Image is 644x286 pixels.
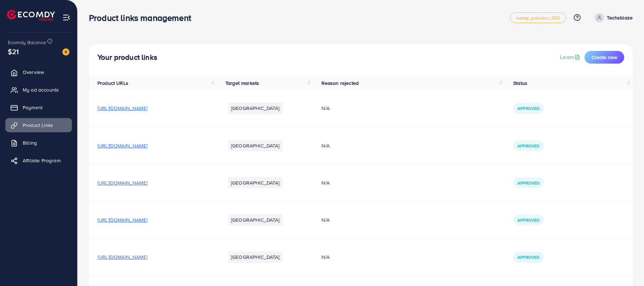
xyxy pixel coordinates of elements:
[5,100,72,115] a: Payment
[23,69,44,76] span: Overview
[97,142,147,149] span: [URL][DOMAIN_NAME]
[228,251,282,263] li: [GEOGRAPHIC_DATA]
[97,216,147,223] span: [URL][DOMAIN_NAME]
[97,179,147,186] span: [URL][DOMAIN_NAME]
[23,139,37,146] span: Billing
[228,177,282,188] li: [GEOGRAPHIC_DATA]
[321,253,330,261] span: N/A
[225,80,259,87] span: Target markets
[89,13,197,23] h3: Product links management
[97,53,157,62] h4: Your product links
[62,13,71,22] img: menu
[228,103,282,114] li: [GEOGRAPHIC_DATA]
[592,54,617,61] span: Create new
[321,105,330,112] span: N/A
[228,214,282,226] li: [GEOGRAPHIC_DATA]
[5,118,72,132] a: Product Links
[321,179,330,186] span: N/A
[321,142,330,149] span: N/A
[517,105,539,111] span: Approved
[23,157,61,164] span: Affiliate Program
[23,86,59,93] span: My ad accounts
[584,51,624,64] button: Create new
[592,13,633,22] a: Techsblaze
[97,253,147,261] span: [URL][DOMAIN_NAME]
[517,254,539,260] span: Approved
[5,83,72,97] a: My ad accounts
[5,65,72,79] a: Overview
[607,13,633,22] p: Techsblaze
[228,140,282,151] li: [GEOGRAPHIC_DATA]
[560,53,582,61] a: Learn
[8,46,19,57] span: $21
[8,39,46,46] span: Ecomdy Balance
[321,80,359,87] span: Reason rejected
[517,217,539,223] span: Approved
[513,80,527,87] span: Status
[23,104,43,111] span: Payment
[97,105,147,112] span: [URL][DOMAIN_NAME]
[5,136,72,150] a: Billing
[62,48,69,56] img: image
[5,153,72,168] a: Affiliate Program
[516,16,560,20] span: metap_pakistan_002
[614,254,639,281] iframe: Chat
[321,216,330,223] span: N/A
[517,143,539,149] span: Approved
[23,122,53,129] span: Product Links
[7,10,55,21] img: logo
[510,12,566,23] a: metap_pakistan_002
[97,80,128,87] span: Product URLs
[517,180,539,186] span: Approved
